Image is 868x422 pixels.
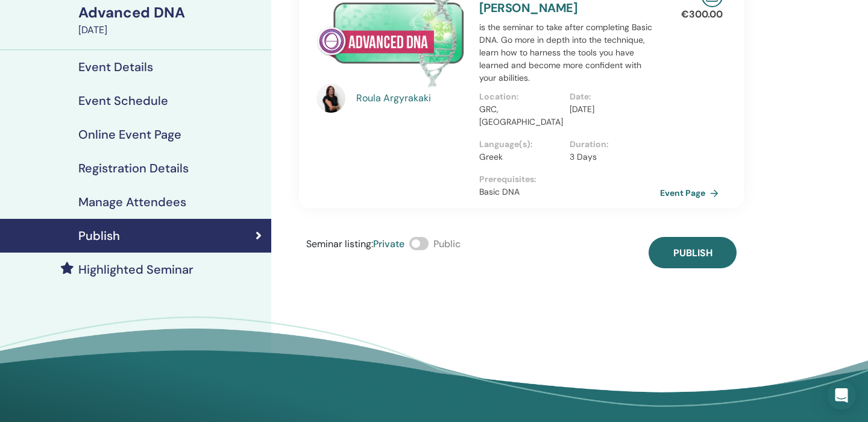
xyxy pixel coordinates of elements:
[356,91,468,105] a: Roula Argyrakaki
[827,381,856,410] div: Open Intercom Messenger
[673,247,712,259] span: Publish
[78,161,189,175] h4: Registration Details
[373,238,404,250] span: Private
[78,2,264,23] div: Advanced DNA
[649,237,737,268] button: Publish
[479,21,660,84] p: is the seminar to take after completing Basic DNA. Go more in depth into the technique, learn how...
[78,228,120,243] h4: Publish
[570,90,653,103] p: Date :
[78,127,181,142] h4: Online Event Page
[479,90,562,103] p: Location :
[681,7,723,22] p: € 300.00
[78,195,186,209] h4: Manage Attendees
[71,2,271,37] a: Advanced DNA[DATE]
[570,103,653,116] p: [DATE]
[479,103,562,128] p: GRC, [GEOGRAPHIC_DATA]
[316,84,345,113] img: default.jpg
[78,60,153,74] h4: Event Details
[78,93,168,108] h4: Event Schedule
[306,238,373,250] span: Seminar listing :
[479,151,562,163] p: Greek
[78,23,264,37] div: [DATE]
[433,238,461,250] span: Public
[570,151,653,163] p: 3 Days
[479,186,660,198] p: Basic DNA
[570,138,653,151] p: Duration :
[479,138,562,151] p: Language(s) :
[479,173,660,186] p: Prerequisites :
[78,262,193,277] h4: Highlighted Seminar
[660,184,723,202] a: Event Page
